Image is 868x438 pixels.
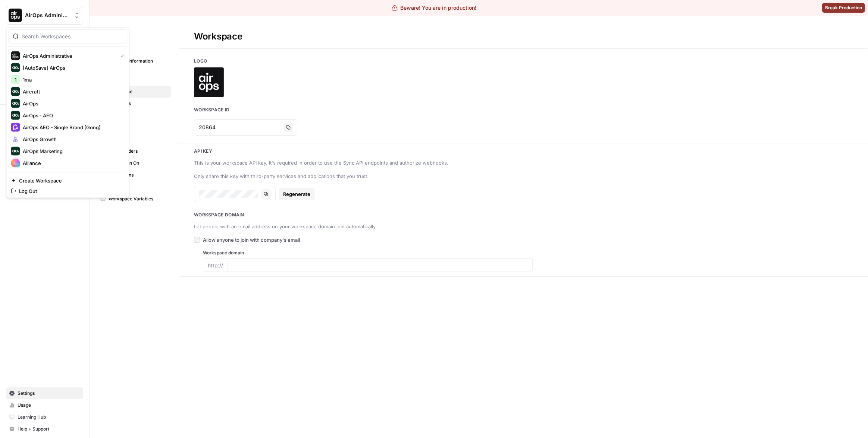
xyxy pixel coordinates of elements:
a: Databases [97,98,171,110]
img: AirOps Growth Logo [11,135,20,144]
span: 1ma [23,76,121,83]
a: API Providers [97,145,171,157]
a: Usage [6,399,83,411]
img: Aircraft Logo [11,87,20,96]
div: http:// [203,258,228,272]
span: Personal Information [109,58,168,64]
span: AirOps Administrative [25,12,70,19]
div: Workspace [179,31,257,42]
button: Help + Support [6,423,83,435]
span: AirOps - AEO [23,112,121,119]
a: Create Workspace [8,175,127,186]
span: Databases [109,100,168,107]
button: Break Production [822,3,865,13]
img: AirOps - AEO Logo [11,111,20,120]
a: Settings [6,387,83,399]
img: [AutoSave] AirOps Logo [11,63,20,72]
span: Workspace Variables [109,196,168,202]
span: Secrets [109,184,168,190]
span: Regenerate [283,190,310,198]
span: Usage [18,402,80,409]
span: Aircraft [23,88,121,95]
button: Workspace: AirOps Administrative [6,6,83,25]
a: Tags [97,133,171,145]
span: Billing [109,112,168,119]
h3: Workspace Id [179,107,868,113]
a: Workspace Variables [97,193,171,205]
img: AirOps Administrative Logo [9,9,22,22]
a: Team [97,121,171,133]
span: Create Workspace [19,177,121,184]
span: [AutoSave] AirOps [23,64,121,72]
span: Learning Hub [18,414,80,420]
div: Beware! You are in production! [392,4,477,12]
h3: Workspace Domain [179,212,868,218]
span: Workspace [109,88,168,95]
input: Search Workspaces [22,33,122,40]
img: AirOps AEO - Single Brand (Gong) Logo [11,123,20,132]
a: Integrations [97,169,171,181]
span: Break Production [825,4,862,11]
a: Single Sign On [97,157,171,169]
div: Only share this key with third-party services and applications that you trust. [194,172,524,180]
a: Log Out [8,186,127,196]
span: AirOps AEO - Single Brand (Gong) [23,124,121,131]
span: Team [109,124,168,131]
span: Integrations [109,172,168,178]
a: Workspace [97,86,171,98]
span: Tags [109,136,168,143]
span: AirOps [23,100,121,107]
span: Single Sign On [109,160,168,166]
a: Learning Hub [6,411,83,423]
span: Settings [97,26,121,35]
div: This is your workspace API key. It's required in order to use the Sync API endpoints and authoriz... [194,159,524,166]
label: Workspace domain [203,250,533,256]
span: Log Out [19,187,121,195]
span: AirOps Growth [23,136,121,143]
button: Regenerate [279,188,315,200]
h3: Api key [179,148,868,155]
div: Workspace: AirOps Administrative [6,28,129,198]
img: Alliance Logo [11,159,20,168]
img: AirOps Logo [11,99,20,108]
div: Let people with an email address on your workspace domain join automatically [194,223,524,230]
a: Billing [97,110,171,121]
span: 1 [15,76,16,83]
img: AirOps Administrative Logo [11,51,20,60]
span: Alliance [23,159,121,167]
img: AirOps Marketing Logo [11,147,20,156]
img: Company Logo [194,67,224,97]
input: Allow anyone to join with company's email [194,237,200,243]
span: Settings [18,390,80,397]
span: Help + Support [18,426,80,432]
span: AirOps Marketing [23,147,121,155]
a: Personal Information [97,55,171,67]
span: Allow anyone to join with company's email [203,236,300,244]
span: API Providers [109,148,168,155]
span: AirOps Administrative [23,52,115,60]
h3: Logo [179,58,868,64]
a: Secrets [97,181,171,193]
